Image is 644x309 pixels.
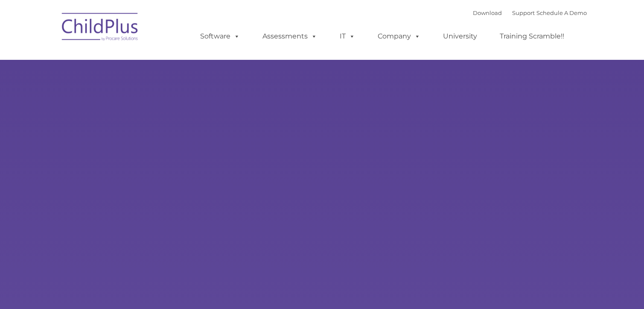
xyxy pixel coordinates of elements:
[512,9,535,16] a: Support
[473,9,502,16] a: Download
[491,28,573,45] a: Training Scramble!!
[58,7,143,50] img: ChildPlus by Procare Solutions
[434,28,486,45] a: University
[192,28,248,45] a: Software
[369,28,429,45] a: Company
[254,28,326,45] a: Assessments
[536,9,587,16] a: Schedule A Demo
[473,9,587,16] font: |
[331,28,364,45] a: IT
